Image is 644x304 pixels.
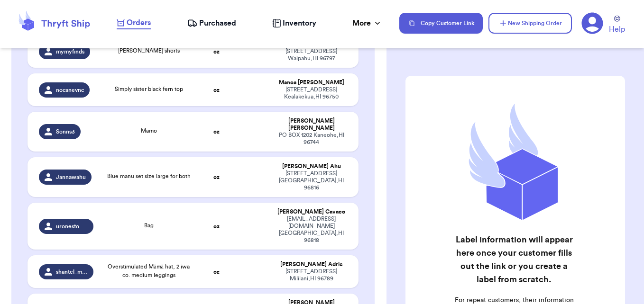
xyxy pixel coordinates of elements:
[56,223,87,230] span: uronestopshopp
[108,264,190,278] span: Overstimulated Māmā hat, 2 iwa co. medium leggings
[199,18,236,29] span: Purchased
[118,48,180,54] span: [PERSON_NAME] shorts
[276,79,348,86] div: Manoa [PERSON_NAME]
[276,170,348,191] div: [STREET_ADDRESS] [GEOGRAPHIC_DATA] , HI 96816
[276,268,348,282] div: [STREET_ADDRESS] Mililani , HI 96789
[352,18,382,29] div: More
[276,86,348,100] div: [STREET_ADDRESS] Kealakekua , HI 96750
[141,128,157,134] span: Mamo
[276,163,348,170] div: [PERSON_NAME] Ahu
[213,224,220,229] strong: oz
[107,173,191,179] span: Blue manu set size large for both
[56,128,75,135] span: Sonns3
[609,24,625,35] span: Help
[56,173,86,181] span: Jannawahu
[453,233,575,286] h2: Label information will appear here once your customer fills out the link or you create a label fr...
[276,132,348,146] div: PO BOX 1202 Kaneohe , HI 96744
[213,174,220,180] strong: oz
[127,17,151,28] span: Orders
[56,86,84,94] span: nocanevnc
[213,129,220,134] strong: oz
[115,86,183,92] span: Simply sister black fern top
[213,269,220,275] strong: oz
[56,48,84,55] span: mymyfinds
[276,261,348,268] div: [PERSON_NAME] Adric
[144,223,154,228] span: Bag
[283,18,316,29] span: Inventory
[117,17,151,29] a: Orders
[276,48,348,62] div: [STREET_ADDRESS] Waipahu , HI 96797
[276,117,348,132] div: [PERSON_NAME] [PERSON_NAME]
[213,49,220,54] strong: oz
[609,16,625,35] a: Help
[56,268,87,276] span: shantel_may
[399,13,483,34] button: Copy Customer Link
[213,87,220,93] strong: oz
[276,215,348,244] div: [EMAIL_ADDRESS][DOMAIN_NAME] [GEOGRAPHIC_DATA] , HI 96818
[187,18,236,29] a: Purchased
[276,208,348,215] div: [PERSON_NAME] Cavaco
[272,18,316,29] a: Inventory
[488,13,572,34] button: New Shipping Order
